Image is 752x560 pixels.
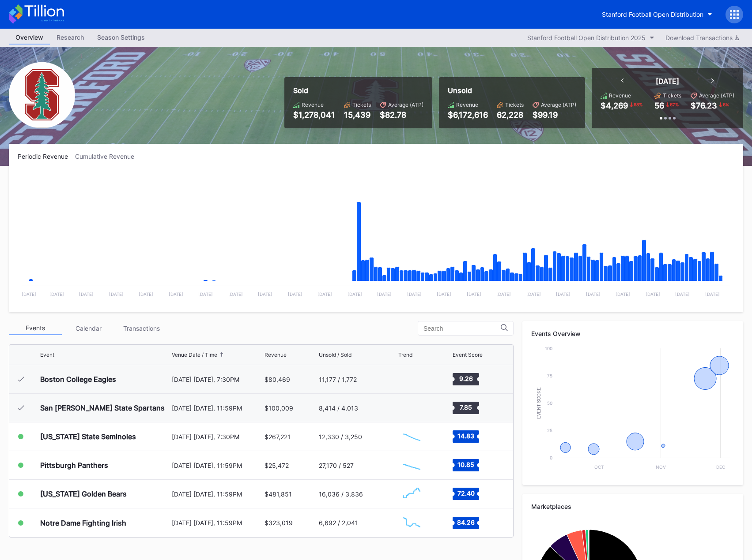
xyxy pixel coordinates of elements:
svg: Chart title [398,397,425,419]
div: 6 % [722,101,730,108]
text: 50 [547,400,552,406]
div: 27,170 / 527 [319,462,354,469]
text: [DATE] [496,291,511,297]
div: Events [9,321,62,335]
text: [DATE] [49,291,64,297]
text: [DATE] [288,291,302,297]
text: [DATE] [79,291,94,297]
div: Tickets [352,101,371,108]
div: Trend [398,351,412,358]
div: $100,009 [265,404,293,412]
div: 12,330 / 3,250 [319,433,362,441]
div: Notre Dame Fighting Irish [40,519,126,527]
div: Average (ATP) [388,101,423,108]
div: [DATE] [656,77,679,86]
div: 6,692 / 2,041 [319,519,358,526]
div: Marketplaces [531,503,734,510]
text: 14.83 [457,432,474,440]
div: $6,172,616 [448,110,488,119]
div: Revenue [456,101,478,108]
div: Download Transactions [665,34,739,41]
text: 0 [550,455,552,460]
text: 75 [547,373,552,378]
a: Overview [9,31,50,45]
div: 68 % [633,101,643,108]
div: $267,221 [265,433,291,441]
svg: Chart title [398,454,425,476]
div: $25,472 [265,462,289,469]
div: $481,851 [265,490,292,498]
div: Revenue [609,92,631,99]
div: [US_STATE] Golden Bears [40,489,127,498]
div: [US_STATE] State Seminoles [40,432,136,441]
div: 16,036 / 3,836 [319,490,363,498]
text: [DATE] [317,291,332,297]
button: Stanford Football Open Distribution [595,6,719,22]
div: 15,439 [344,110,371,119]
div: Tickets [505,101,524,108]
text: [DATE] [22,291,36,297]
div: Unsold / Sold [319,351,351,358]
div: Sold [293,86,423,95]
input: Search [423,325,501,332]
div: Tickets [663,92,681,99]
text: 72.40 [457,489,474,497]
svg: Chart title [398,426,425,448]
div: $4,269 [601,101,628,110]
text: 10.85 [457,461,474,468]
text: [DATE] [646,291,660,297]
text: 7.85 [460,403,472,411]
text: Event Score [537,387,541,419]
text: [DATE] [616,291,630,297]
text: Nov [656,464,666,470]
div: Stanford Football Open Distribution [602,11,703,18]
div: Pittsburgh Panthers [40,461,108,470]
button: Download Transactions [661,32,743,44]
div: Events Overview [531,330,734,337]
div: [DATE] [DATE], 11:59PM [172,519,262,526]
div: Boston College Eagles [40,375,116,384]
div: [DATE] [DATE], 11:59PM [172,404,262,412]
div: 11,177 / 1,772 [319,376,357,383]
div: Periodic Revenue [18,153,75,160]
svg: Chart title [398,368,425,390]
a: Research [50,31,91,45]
div: $76.23 [691,101,717,110]
text: [DATE] [675,291,690,297]
div: Research [50,31,91,44]
text: Dec [716,464,725,470]
div: Transactions [115,321,168,335]
text: [DATE] [258,291,272,297]
text: [DATE] [109,291,124,297]
text: [DATE] [526,291,541,297]
text: [DATE] [705,291,720,297]
text: [DATE] [228,291,243,297]
img: Stanford_Football_Secondary.png [9,62,75,128]
svg: Chart title [398,483,425,505]
div: Venue Date / Time [172,351,217,358]
div: [DATE] [DATE], 7:30PM [172,376,262,383]
div: 67 % [669,101,680,108]
text: Oct [594,464,604,470]
div: [DATE] [DATE], 11:59PM [172,490,262,498]
div: Cumulative Revenue [75,153,141,160]
div: $323,019 [265,519,293,526]
div: Average (ATP) [541,101,576,108]
div: $1,278,041 [293,110,335,119]
text: [DATE] [377,291,392,297]
text: 9.26 [459,375,472,382]
div: San [PERSON_NAME] State Spartans [40,403,165,412]
a: Season Settings [91,31,151,45]
button: Stanford Football Open Distribution 2025 [523,32,659,44]
text: [DATE] [437,291,451,297]
div: Revenue [302,101,324,108]
svg: Chart title [531,344,734,476]
text: [DATE] [407,291,422,297]
div: Stanford Football Open Distribution 2025 [527,34,646,41]
div: Revenue [265,351,287,358]
div: 56 [654,101,664,110]
div: 8,414 / 4,013 [319,404,358,412]
div: Event [40,351,54,358]
div: $80,469 [265,376,290,383]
